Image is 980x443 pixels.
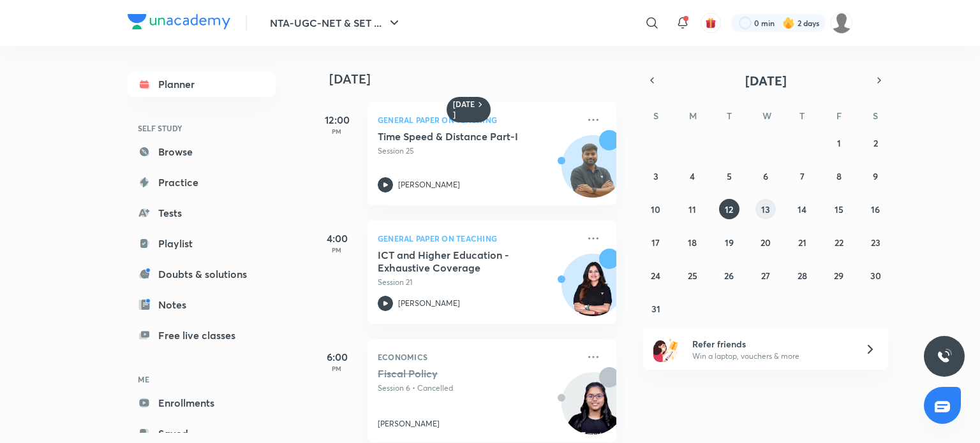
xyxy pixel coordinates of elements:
[128,117,276,139] h6: SELF STUDY
[690,170,695,182] abbr: August 4, 2025
[692,337,849,351] h6: Refer friends
[646,298,666,319] button: August 31, 2025
[128,14,230,33] a: Company Logo
[719,232,739,252] button: August 19, 2025
[311,231,362,246] h5: 4:00
[782,17,795,29] img: streak
[689,110,697,122] abbr: Monday
[646,232,666,252] button: August 17, 2025
[651,203,660,215] abbr: August 10, 2025
[705,17,716,29] img: avatar
[646,166,666,186] button: August 3, 2025
[871,203,880,215] abbr: August 16, 2025
[836,110,842,122] abbr: Friday
[262,10,410,36] button: NTA-UGC-NET & SET ...
[688,236,697,249] abbr: August 18, 2025
[727,170,732,182] abbr: August 5, 2025
[682,199,702,219] button: August 11, 2025
[688,203,696,215] abbr: August 11, 2025
[865,265,886,286] button: August 30, 2025
[453,99,475,120] h6: [DATE]
[763,170,768,182] abbr: August 6, 2025
[653,170,658,182] abbr: August 3, 2025
[682,166,702,186] button: August 4, 2025
[761,270,770,282] abbr: August 27, 2025
[651,270,660,282] abbr: August 24, 2025
[378,382,578,394] p: Session 6 • Cancelled
[562,261,623,322] img: Avatar
[651,303,660,315] abbr: August 31, 2025
[727,110,732,122] abbr: Tuesday
[311,349,362,365] h5: 6:00
[311,127,362,135] p: PM
[329,71,629,87] h4: [DATE]
[719,265,739,286] button: August 26, 2025
[755,166,776,186] button: August 6, 2025
[792,232,812,252] button: August 21, 2025
[865,133,886,153] button: August 2, 2025
[128,323,276,348] a: Free live classes
[128,368,276,390] h6: ME
[831,12,852,34] img: Vinayak Rana
[725,236,734,249] abbr: August 19, 2025
[761,236,771,249] abbr: August 20, 2025
[870,270,881,282] abbr: August 30, 2025
[128,231,276,256] a: Playlist
[745,72,787,89] span: [DATE]
[701,13,721,33] button: avatar
[128,292,276,317] a: Notes
[865,232,886,252] button: August 23, 2025
[128,200,276,226] a: Tests
[128,390,276,416] a: Enrollments
[755,265,776,286] button: August 27, 2025
[829,199,849,219] button: August 15, 2025
[792,265,812,286] button: August 28, 2025
[311,365,362,372] p: PM
[653,110,658,122] abbr: Sunday
[719,199,739,219] button: August 12, 2025
[719,166,739,186] button: August 5, 2025
[829,232,849,252] button: August 22, 2025
[128,14,230,29] img: Company Logo
[798,236,806,249] abbr: August 21, 2025
[873,110,878,122] abbr: Saturday
[761,203,770,215] abbr: August 13, 2025
[871,236,880,249] abbr: August 23, 2025
[378,112,578,127] p: General Paper on Teaching
[873,170,878,182] abbr: August 9, 2025
[128,170,276,195] a: Practice
[688,270,697,282] abbr: August 25, 2025
[755,232,776,252] button: August 20, 2025
[799,110,805,122] abbr: Thursday
[865,166,886,186] button: August 9, 2025
[829,265,849,286] button: August 29, 2025
[378,145,578,157] p: Session 25
[682,232,702,252] button: August 18, 2025
[378,418,440,430] p: [PERSON_NAME]
[398,298,460,309] p: [PERSON_NAME]
[378,231,578,246] p: General Paper on Teaching
[562,379,623,440] img: Avatar
[378,367,537,380] h5: Fiscal Policy
[829,166,849,186] button: August 8, 2025
[798,203,806,215] abbr: August 14, 2025
[311,246,362,254] p: PM
[311,112,362,127] h5: 12:00
[873,137,878,149] abbr: August 2, 2025
[378,277,578,288] p: Session 21
[800,170,805,182] abbr: August 7, 2025
[378,349,578,365] p: Economics
[128,261,276,287] a: Doubts & solutions
[792,199,812,219] button: August 14, 2025
[865,199,886,219] button: August 16, 2025
[651,236,660,249] abbr: August 17, 2025
[835,236,843,249] abbr: August 22, 2025
[378,249,537,274] h5: ICT and Higher Education - Exhaustive Coverage
[653,337,679,362] img: referral
[562,142,623,203] img: Avatar
[836,170,842,182] abbr: August 8, 2025
[692,351,849,362] p: Win a laptop, vouchers & more
[725,203,733,215] abbr: August 12, 2025
[835,203,843,215] abbr: August 15, 2025
[378,130,537,143] h5: Time Speed & Distance Part-I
